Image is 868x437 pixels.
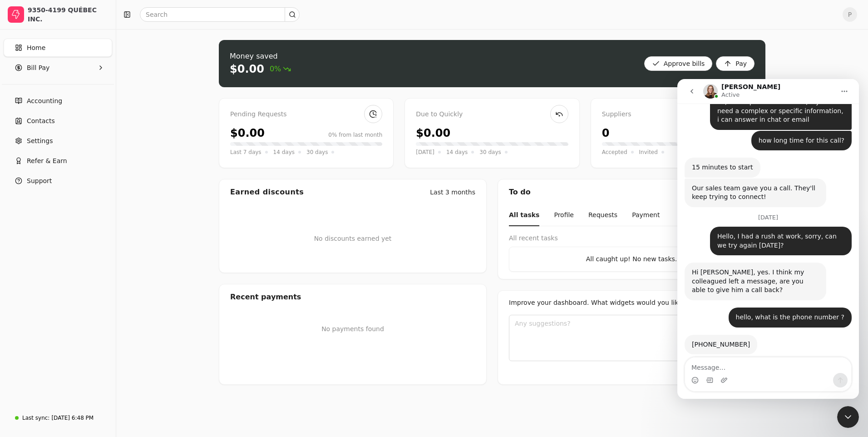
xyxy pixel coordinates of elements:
[22,414,49,422] div: Last sync:
[416,125,450,141] div: $0.00
[509,233,754,243] div: All recent tasks
[27,156,67,166] span: Refer & Earn
[430,188,475,197] div: Last 3 months
[416,109,568,119] div: Due to Quickly
[27,63,49,73] span: Bill Pay
[479,148,501,157] span: 30 days
[230,187,304,198] div: Earned discounts
[446,148,468,157] span: 14 days
[602,125,610,141] div: 0
[51,414,94,422] div: [DATE] 6:48 PM
[4,410,112,426] a: Last sync:[DATE] 6:48 PM
[602,109,754,119] div: Suppliers
[270,64,291,74] span: 0%
[837,406,859,428] iframe: Intercom live chat
[4,132,112,150] a: Settings
[416,148,434,157] span: [DATE]
[328,131,382,139] div: 0% from last month
[4,59,112,77] button: Bill Pay
[306,148,328,157] span: 30 days
[509,298,754,308] div: Improve your dashboard. What widgets would you like to see here?
[273,148,295,157] span: 14 days
[554,205,574,226] button: Profile
[219,284,486,310] div: Recent payments
[639,148,658,157] span: Invited
[588,205,617,226] button: Requests
[27,176,52,186] span: Support
[632,205,660,226] button: Payment
[230,125,265,141] div: $0.00
[677,79,859,399] iframe: Intercom live chat
[4,39,112,57] a: Home
[230,51,291,62] div: Money saved
[27,96,62,106] span: Accounting
[230,148,261,157] span: Last 7 days
[4,152,112,170] button: Refer & Earn
[230,109,382,119] div: Pending Requests
[509,205,539,226] button: All tasks
[27,43,45,53] span: Home
[498,179,765,205] div: To do
[230,62,264,76] div: $0.00
[644,56,713,71] button: Approve bills
[716,56,755,71] button: Pay
[27,116,55,126] span: Contacts
[28,5,108,24] div: 9350-4199 QUÉBEC INC.
[517,254,746,264] div: All caught up! No new tasks.
[843,7,857,22] button: P
[314,219,392,258] div: No discounts earned yet
[230,324,475,334] p: No payments found
[140,7,300,22] input: Search
[27,136,53,146] span: Settings
[602,148,627,157] span: Accepted
[4,92,112,110] a: Accounting
[4,172,112,190] button: Support
[4,112,112,130] a: Contacts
